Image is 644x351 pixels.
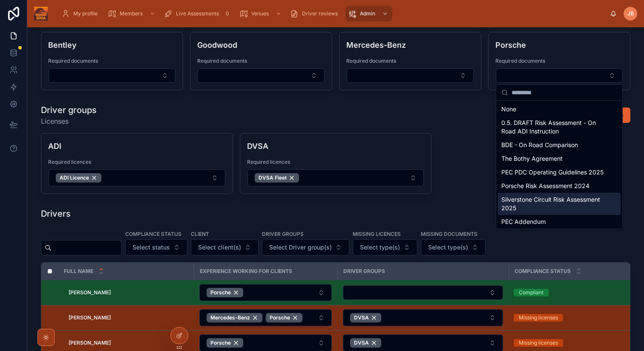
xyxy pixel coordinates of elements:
[421,230,477,238] label: Missing documents
[259,174,287,181] span: DVSA Fleet
[199,309,332,326] button: Select Button
[501,182,589,190] span: Porsche Risk Assessment 2024
[350,338,381,348] button: Unselect 6
[302,10,338,17] span: Driver reviews
[207,338,243,348] button: Unselect 2
[343,309,503,326] button: Select Button
[627,10,634,17] span: JB
[197,39,325,51] h4: Goodwood
[69,314,111,321] strong: [PERSON_NAME]
[49,169,225,186] button: Select Button
[237,6,286,21] a: Venues
[421,239,486,255] button: Select Button
[60,174,89,181] span: ADI Licence
[501,168,604,177] span: PEC PDC Operating Guidelines 2025
[345,6,392,21] a: Admin
[198,243,241,252] span: Select client(s)
[343,268,385,275] span: Driver groups
[255,173,299,183] button: Unselect 17
[73,10,98,17] span: My profile
[120,10,143,17] span: Members
[48,58,176,64] span: Required documents
[262,230,304,238] label: Driver groups
[501,218,546,226] span: PEC Addendum
[269,243,332,252] span: Select Driver group(s)
[59,6,103,21] a: My profile
[501,195,607,212] span: Silverstone Circuit Risk Assessment 2025
[176,10,219,17] span: Live Assessments
[197,58,325,64] span: Required documents
[353,239,417,255] button: Select Button
[41,116,97,126] span: Licenses
[270,314,290,321] span: Porsche
[354,339,369,346] span: DVSA
[496,101,622,229] div: Suggestions
[514,339,641,347] a: Missing licenses
[247,159,425,165] span: Required licences
[199,284,332,301] button: Select Button
[210,289,231,296] span: Porsche
[514,289,641,296] a: Compliant
[48,39,176,51] h4: Bentley
[69,289,111,296] strong: [PERSON_NAME]
[191,239,259,255] button: Select Button
[342,285,503,300] a: Select Button
[191,230,209,238] label: Client
[48,140,226,152] h4: ADI
[56,173,101,183] button: Unselect 11
[105,6,160,21] a: Members
[343,285,503,300] button: Select Button
[346,39,474,51] h4: Mercedes-Benz
[69,289,189,296] a: [PERSON_NAME]
[48,159,226,165] span: Required licences
[49,68,175,83] button: Select Button
[198,68,325,83] button: Select Button
[350,313,381,322] button: Unselect 6
[353,230,401,238] label: Missing licences
[69,314,189,321] a: [PERSON_NAME]
[210,339,231,346] span: Porsche
[515,268,571,275] span: Compliance status
[360,10,375,17] span: Admin
[495,58,623,64] span: Required documents
[199,309,332,327] a: Select Button
[247,169,424,186] button: Select Button
[34,7,48,20] img: App logo
[222,9,233,19] div: 0
[501,141,578,149] span: BDE - On Road Comparison
[125,230,181,238] label: Compliance status
[519,339,558,347] div: Missing licenses
[347,68,474,83] button: Select Button
[125,239,187,255] button: Select Button
[428,243,468,252] span: Select type(s)
[132,243,170,252] span: Select status
[64,268,93,275] span: Full name
[287,6,344,21] a: Driver reviews
[501,119,607,136] span: 0.5. DRAFT Risk Assessment - On Road ADI Instruction
[495,39,623,51] h4: Porsche
[342,309,503,327] a: Select Button
[207,288,243,297] button: Unselect 2
[360,243,400,252] span: Select type(s)
[519,314,558,322] div: Missing licenses
[519,289,543,296] div: Compliant
[207,313,262,322] button: Unselect 3
[199,284,332,302] a: Select Button
[496,68,623,83] button: Select Button
[266,313,302,322] button: Unselect 2
[41,104,97,116] h1: Driver groups
[161,6,235,21] a: Live Assessments0
[262,239,349,255] button: Select Button
[69,339,111,346] strong: [PERSON_NAME]
[69,339,189,346] a: [PERSON_NAME]
[210,314,250,321] span: Mercedes-Benz
[498,102,621,116] div: None
[200,268,292,275] span: Experience working for clients
[501,154,563,163] span: The Bothy Agreement
[514,314,641,322] a: Missing licenses
[251,10,269,17] span: Venues
[346,58,474,64] span: Required documents
[41,208,71,220] h1: Drivers
[354,314,369,321] span: DVSA
[247,140,425,152] h4: DVSA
